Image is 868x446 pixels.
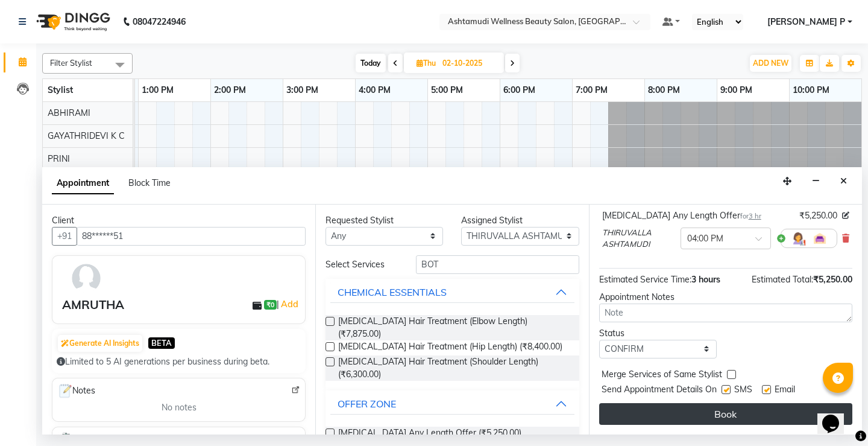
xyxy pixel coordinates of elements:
a: 4:00 PM [356,81,394,99]
iframe: chat widget [817,398,856,434]
a: Add [279,297,300,311]
span: 3 hours [691,274,720,285]
div: Limited to 5 AI generations per business during beta. [57,355,301,368]
a: 1:00 PM [139,81,177,99]
div: AMRUTHA [62,296,124,314]
div: Assigned Stylist [461,214,579,227]
span: [PERSON_NAME] P [767,16,845,28]
img: Interior.png [813,231,827,246]
span: | [277,297,300,311]
span: SMS [734,383,752,398]
span: Filter Stylist [50,58,92,68]
span: ₹5,250.00 [813,274,852,285]
button: Close [835,172,852,191]
span: [MEDICAL_DATA] Hair Treatment (Shoulder Length) (₹6,300.00) [338,355,569,381]
span: PRINI [48,153,70,164]
span: ₹5,250.00 [799,209,837,222]
button: Book [599,403,852,425]
img: logo [31,5,113,39]
a: 8:00 PM [645,81,683,99]
span: Email [775,383,795,398]
button: OFFER ZONE [330,393,574,415]
input: Search by Name/Mobile/Email/Code [77,227,306,246]
div: OFFER ZONE [338,397,396,411]
div: Client [52,214,306,227]
span: GAYATHRIDEVI K C [48,130,125,141]
a: 5:00 PM [428,81,466,99]
span: ₹0 [264,300,277,310]
span: Appointment [52,173,114,194]
button: +91 [52,227,77,246]
span: Merge Services of Same Stylist [602,368,722,383]
span: Block Time [128,177,171,188]
a: 9:00 PM [717,81,755,99]
div: Requested Stylist [325,214,443,227]
a: 2:00 PM [211,81,249,99]
button: Generate AI Insights [58,335,142,352]
span: Estimated Service Time: [599,274,691,285]
button: CHEMICAL ESSENTIALS [330,281,574,303]
span: Thu [414,59,439,68]
img: Hairdresser.png [791,231,805,246]
div: Status [599,327,717,340]
div: Appointment Notes [599,291,852,304]
b: 08047224946 [133,5,186,39]
a: 3:00 PM [283,81,321,99]
span: Estimated Total: [752,274,813,285]
span: BETA [148,337,175,349]
span: [MEDICAL_DATA] Any Length Offer (₹5,250.00) [338,427,521,442]
span: Stylist [48,84,73,95]
div: [MEDICAL_DATA] Any Length Offer [602,209,761,222]
a: 6:00 PM [500,81,538,99]
span: Send Appointment Details On [602,383,717,398]
small: for [740,212,761,220]
span: ADD NEW [753,59,788,68]
span: Notes [57,383,95,399]
div: CHEMICAL ESSENTIALS [338,285,447,299]
a: 10:00 PM [790,81,832,99]
input: 2025-10-02 [439,54,499,72]
i: Edit price [842,212,849,219]
input: Search by service name [416,255,579,274]
span: [MEDICAL_DATA] Hair Treatment (Elbow Length) (₹7,875.00) [338,315,569,340]
span: 3 hr [749,212,761,220]
div: Select Services [316,258,407,271]
span: [MEDICAL_DATA] Hair Treatment (Hip Length) (₹8,400.00) [338,340,562,355]
a: 7:00 PM [573,81,611,99]
img: avatar [69,261,104,296]
span: ABHIRAMI [48,107,90,118]
button: ADD NEW [750,55,791,72]
span: THIRUVALLA ASHTAMUDI [602,227,676,250]
span: No notes [162,401,197,414]
span: Today [356,54,386,72]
